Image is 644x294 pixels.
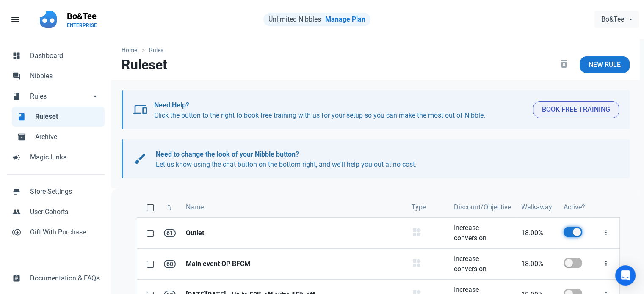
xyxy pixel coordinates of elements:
[133,103,147,116] span: devices
[133,152,147,165] span: brush
[564,202,585,212] span: Active?
[601,14,624,25] span: Bo&Tee
[268,15,321,23] span: Unlimited Nibbles
[111,39,640,56] nav: breadcrumbs
[7,66,105,86] a: forumNibbles
[30,187,100,197] span: Store Settings
[12,273,21,282] span: assignment
[7,46,105,66] a: dashboardDashboard
[181,218,406,248] a: Outlet
[186,202,204,212] span: Name
[17,112,26,120] span: book
[122,46,141,55] a: Home
[7,86,105,107] a: bookRulesarrow_drop_down
[516,218,558,248] a: 18.00%
[580,56,630,73] a: New Rule
[164,260,176,268] span: 60
[30,207,100,217] span: User Cohorts
[17,132,26,140] span: inventory_2
[35,132,100,142] span: Archive
[30,51,100,61] span: Dashboard
[516,249,558,279] a: 18.00%
[62,7,102,32] a: Bo&TeeENTERPRISE
[166,203,174,211] span: swap_vert
[30,227,100,237] span: Gift With Purchase
[325,15,365,23] a: Manage Plan
[156,150,299,158] b: Need to change the look of your Nibble button?
[594,11,639,28] button: Bo&Tee
[533,101,619,118] button: Book Free Training
[449,249,516,279] a: Increase conversion
[30,91,91,102] span: Rules
[154,101,189,109] b: Need Help?
[67,10,97,22] p: Bo&Tee
[542,104,610,115] span: Book Free Training
[10,14,20,25] span: menu
[454,202,511,212] span: Discount/Objective
[67,22,97,29] p: ENTERPRISE
[154,100,526,121] p: Click the button to the right to book free training with us for your setup so you can make the mo...
[12,71,21,80] span: forum
[552,56,576,73] button: delete_forever
[521,202,552,212] span: Walkaway
[7,222,105,242] a: control_point_duplicateGift With Purchase
[156,149,611,170] p: Let us know using the chat button on the bottom right, and we'll help you out at no cost.
[181,249,406,279] a: Main event OP BFCM
[559,59,569,69] span: delete_forever
[7,181,105,202] a: storeStore Settings
[412,227,422,237] span: widgets
[7,147,105,168] a: campaignMagic Links
[186,228,401,238] strong: Outlet
[30,71,100,81] span: Nibbles
[30,152,100,162] span: Magic Links
[12,127,105,147] a: inventory_2Archive
[12,107,105,127] a: bookRuleset
[30,273,100,283] span: Documentation & FAQs
[12,187,21,195] span: store
[412,202,426,212] span: Type
[164,229,176,237] span: 61
[12,91,21,100] span: book
[589,60,621,70] span: New Rule
[12,152,21,161] span: campaign
[12,227,21,236] span: control_point_duplicate
[91,91,100,100] span: arrow_drop_down
[449,218,516,248] a: Increase conversion
[7,202,105,222] a: peopleUser Cohorts
[35,112,100,122] span: Ruleset
[122,57,167,72] h1: Ruleset
[412,258,422,268] span: widgets
[615,265,636,286] div: Open Intercom Messenger
[12,51,21,59] span: dashboard
[7,268,105,289] a: assignmentDocumentation & FAQs
[12,207,21,215] span: people
[186,259,401,269] strong: Main event OP BFCM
